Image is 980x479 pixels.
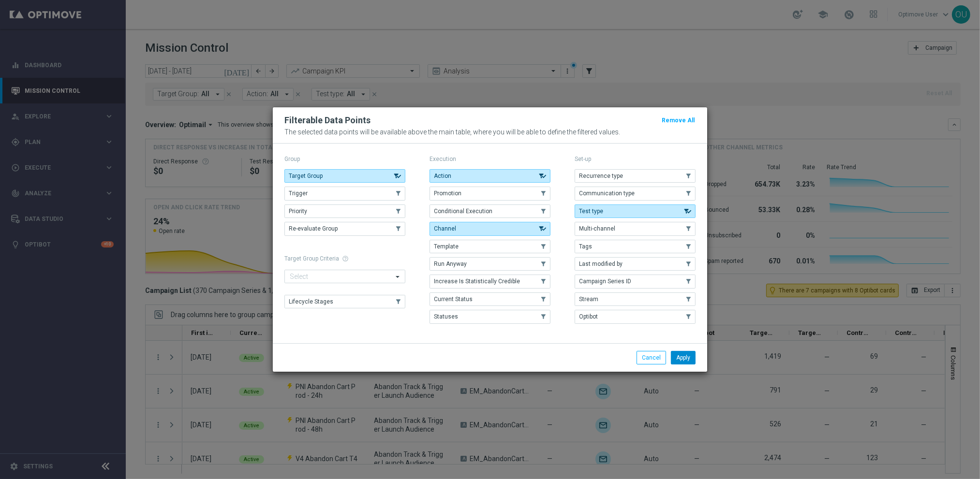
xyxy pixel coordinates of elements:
[434,243,459,250] span: Template
[637,351,666,364] button: Cancel
[434,261,467,267] span: Run Anyway
[284,169,405,183] button: Target Group
[430,187,550,200] button: Promotion
[434,208,492,215] span: Conditional Execution
[434,173,451,179] span: Action
[434,278,520,285] span: Increase Is Statistically Credible
[430,275,550,288] button: Increase Is Statistically Credible
[671,351,696,364] button: Apply
[579,278,631,285] span: Campaign Series ID
[575,169,696,183] button: Recurrence type
[289,298,333,305] span: Lifecycle Stages
[284,222,405,235] button: Re-evaluate Group
[579,208,603,215] span: Test type
[430,257,550,271] button: Run Anyway
[430,169,550,183] button: Action
[289,208,307,215] span: Priority
[434,313,458,320] span: Statuses
[289,173,323,179] span: Target Group
[430,240,550,253] button: Template
[579,190,635,197] span: Communication type
[289,190,308,197] span: Trigger
[430,155,550,163] p: Execution
[434,190,461,197] span: Promotion
[579,243,592,250] span: Tags
[579,261,623,267] span: Last modified by
[342,255,349,262] span: help_outline
[284,187,405,200] button: Trigger
[430,292,550,306] button: Current Status
[284,255,405,262] h1: Target Group Criteria
[575,155,696,163] p: Set-up
[579,313,598,320] span: Optibot
[661,115,696,126] button: Remove All
[284,204,405,218] button: Priority
[430,222,550,235] button: Channel
[575,275,696,288] button: Campaign Series ID
[579,173,623,179] span: Recurrence type
[434,296,473,303] span: Current Status
[575,204,696,218] button: Test type
[579,225,615,232] span: Multi-channel
[579,296,598,303] span: Stream
[284,128,696,136] p: The selected data points will be available above the main table, where you will be able to define...
[430,310,550,323] button: Statuses
[575,222,696,235] button: Multi-channel
[430,204,550,218] button: Conditional Execution
[575,187,696,200] button: Communication type
[575,257,696,271] button: Last modified by
[284,115,371,126] h2: Filterable Data Points
[289,225,338,232] span: Re-evaluate Group
[575,310,696,323] button: Optibot
[284,295,405,308] button: Lifecycle Stages
[575,292,696,306] button: Stream
[575,240,696,253] button: Tags
[284,155,405,163] p: Group
[434,225,456,232] span: Channel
